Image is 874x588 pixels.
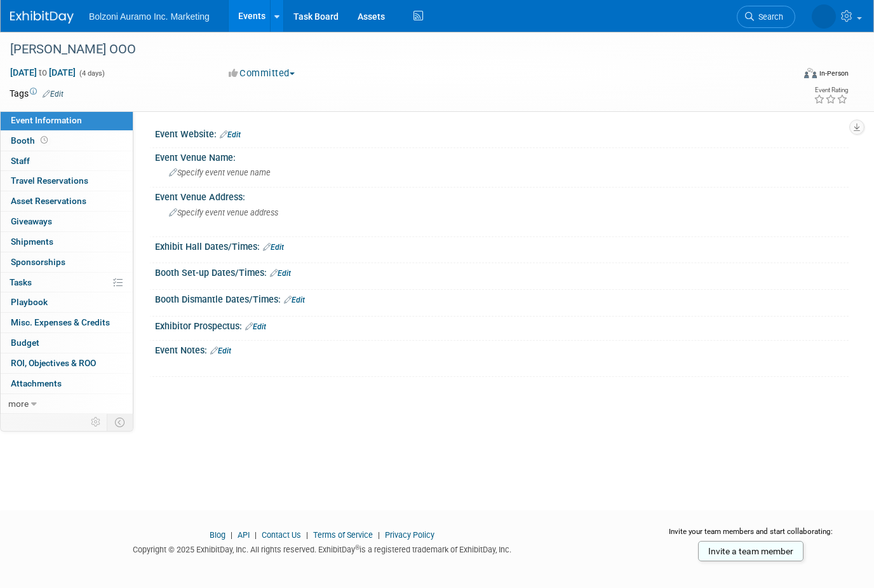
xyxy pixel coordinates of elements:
[1,394,133,414] a: more
[210,346,231,355] a: Edit
[698,541,803,561] a: Invite a team member
[224,67,300,80] button: Committed
[43,90,64,99] a: Edit
[220,130,241,139] a: Edit
[85,414,107,430] td: Personalize Event Tab Strip
[238,530,250,540] a: API
[303,530,311,540] span: |
[819,69,849,78] div: In-Person
[1,212,133,231] a: Giveaways
[8,399,29,409] span: more
[1,273,133,292] a: Tasks
[10,11,74,24] img: ExhibitDay
[814,87,848,93] div: Event Rating
[1,292,133,312] a: Playbook
[1,353,133,373] a: ROI, Objectives & ROO
[155,148,849,164] div: Event Venue Name:
[1,333,133,353] a: Budget
[737,6,795,28] a: Search
[155,263,849,280] div: Booth Set-up Dates/Times:
[812,4,836,29] img: Casey Coats
[10,67,76,78] span: [DATE] [DATE]
[313,530,373,540] a: Terms of Service
[1,191,133,211] a: Asset Reservations
[11,196,86,206] span: Asset Reservations
[11,378,62,388] span: Attachments
[6,38,777,61] div: [PERSON_NAME] OOO
[227,530,236,540] span: |
[1,131,133,151] a: Booth
[653,526,849,545] div: Invite your team members and start collaborating:
[1,374,133,393] a: Attachments
[10,541,634,556] div: Copyright © 2025 ExhibitDay, Inc. All rights reserved. ExhibitDay is a registered trademark of Ex...
[155,317,849,333] div: Exhibitor Prospectus:
[38,135,50,145] span: Booth not reserved yet
[375,530,383,540] span: |
[155,290,849,306] div: Booth Dismantle Dates/Times:
[804,68,817,78] img: Format-Inperson.png
[245,322,266,331] a: Edit
[155,237,849,254] div: Exhibit Hall Dates/Times:
[107,414,133,430] td: Toggle Event Tabs
[263,243,284,252] a: Edit
[11,236,53,247] span: Shipments
[385,530,434,540] a: Privacy Policy
[11,338,39,348] span: Budget
[754,12,783,22] span: Search
[11,135,50,146] span: Booth
[11,297,48,307] span: Playbook
[252,530,260,540] span: |
[1,171,133,191] a: Travel Reservations
[1,151,133,171] a: Staff
[210,530,225,540] a: Blog
[725,66,849,85] div: Event Format
[155,188,849,203] div: Event Venue Address:
[11,175,88,186] span: Travel Reservations
[37,67,49,78] span: to
[155,341,849,357] div: Event Notes:
[355,544,360,551] sup: ®
[1,232,133,252] a: Shipments
[10,277,32,287] span: Tasks
[11,156,30,166] span: Staff
[169,208,278,217] span: Specify event venue address
[155,125,849,141] div: Event Website:
[10,87,64,100] td: Tags
[1,313,133,332] a: Misc. Expenses & Credits
[270,269,291,278] a: Edit
[262,530,301,540] a: Contact Us
[169,168,271,177] span: Specify event venue name
[89,11,210,22] span: Bolzoni Auramo Inc. Marketing
[78,69,105,78] span: (4 days)
[1,111,133,130] a: Event Information
[11,216,52,226] span: Giveaways
[1,252,133,272] a: Sponsorships
[11,115,82,125] span: Event Information
[284,296,305,304] a: Edit
[11,358,96,368] span: ROI, Objectives & ROO
[11,257,65,267] span: Sponsorships
[11,317,110,327] span: Misc. Expenses & Credits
